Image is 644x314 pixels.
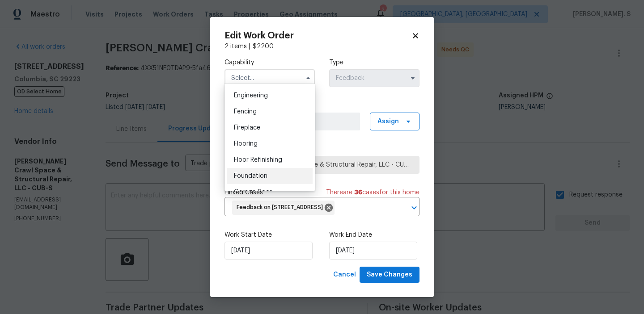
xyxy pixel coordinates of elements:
button: Show options [407,73,418,84]
span: Fencing [234,109,257,115]
label: Trade Partner [225,145,419,154]
span: Save Changes [367,269,412,281]
span: [PERSON_NAME] Crawl Space & Structural Repair, LLC - CUB-S [232,160,412,169]
span: Garage Door [234,189,272,195]
div: Feedback on [STREET_ADDRESS] [232,201,335,215]
label: Capability [225,58,315,67]
label: Work Order Manager [225,101,419,110]
span: Cancel [333,269,356,281]
input: M/D/YYYY [225,242,313,260]
span: Engineering [234,92,268,99]
input: Select... [225,69,315,87]
span: $ 2200 [253,43,274,50]
h2: Edit Work Order [225,31,411,40]
span: Assign [377,117,399,126]
span: Foundation [234,173,267,179]
label: Type [329,58,419,67]
input: Select... [329,69,419,87]
span: Floor Refinishing [234,157,282,163]
input: M/D/YYYY [329,242,417,260]
span: 36 [354,189,362,196]
span: Feedback on [STREET_ADDRESS] [237,204,326,211]
span: Linked Cases [225,188,263,197]
div: 2 items | [225,42,419,51]
button: Cancel [330,267,360,283]
button: Hide options [303,73,314,84]
span: Fireplace [234,125,260,131]
label: Work End Date [329,230,419,239]
label: Work Start Date [225,230,315,239]
button: Save Changes [360,267,419,283]
button: Open [408,201,420,214]
span: There are case s for this home [326,188,419,197]
span: Flooring [234,141,258,147]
